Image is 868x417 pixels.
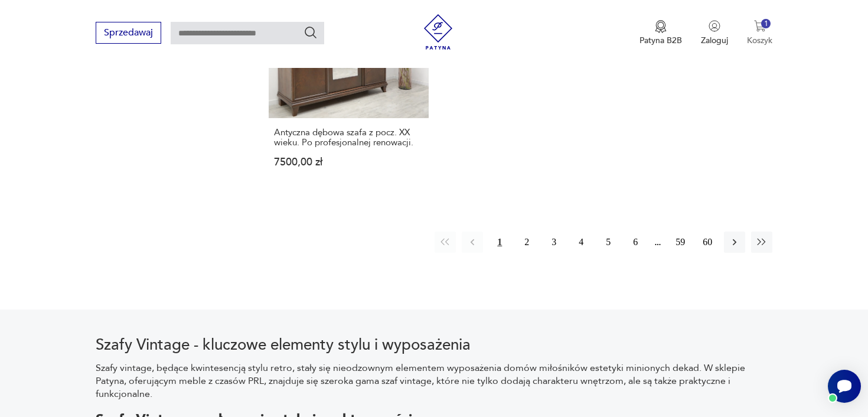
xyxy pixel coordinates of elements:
[570,232,592,253] button: 4
[543,232,564,253] button: 3
[489,232,510,253] button: 1
[747,20,772,46] button: 1Koszyk
[304,25,318,40] button: Szukaj
[639,35,682,46] p: Patyna B2B
[701,20,728,46] button: Zaloguj
[420,14,456,50] img: Patyna - sklep z meblami i dekoracjami vintage
[625,232,646,253] button: 6
[96,22,161,44] button: Sprzedawaj
[96,361,773,400] p: Szafy vintage, będące kwintesencją stylu retro, stały się nieodzownym elementem wyposażenia domów...
[639,20,682,46] a: Ikona medaluPatyna B2B
[598,232,619,253] button: 5
[274,157,423,167] p: 7500,00 zł
[701,35,728,46] p: Zaloguj
[754,20,766,32] img: Ikona koszyka
[697,232,718,253] button: 60
[655,20,667,33] img: Ikona medalu
[761,19,771,29] div: 1
[639,20,682,46] button: Patyna B2B
[516,232,537,253] button: 2
[96,338,773,352] h2: Szafy Vintage - kluczowe elementy stylu i wyposażenia
[670,232,691,253] button: 59
[747,35,772,46] p: Koszyk
[96,30,161,38] a: Sprzedawaj
[828,370,861,403] iframe: Smartsupp widget button
[709,20,720,32] img: Ikonka użytkownika
[274,128,423,148] h3: Antyczna dębowa szafa z pocz. XX wieku. Po profesjonalnej renowacji.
